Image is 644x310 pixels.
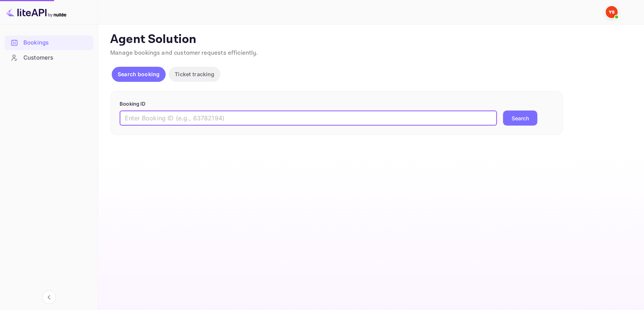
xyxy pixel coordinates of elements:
input: Enter Booking ID (e.g., 63782194) [120,110,497,126]
p: Search booking [118,70,160,78]
span: Manage bookings and customer requests efficiently. [110,49,258,57]
div: Bookings [5,35,93,50]
p: Ticket tracking [175,70,214,78]
img: Yandex Support [606,6,618,18]
a: Bookings [5,35,93,49]
button: Search [503,110,537,126]
img: LiteAPI logo [6,6,66,18]
button: Collapse navigation [42,290,56,304]
div: Bookings [23,38,89,47]
div: Customers [23,54,89,62]
p: Agent Solution [110,32,630,47]
p: Booking ID [120,100,553,108]
a: Customers [5,51,93,64]
div: Customers [5,51,93,65]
